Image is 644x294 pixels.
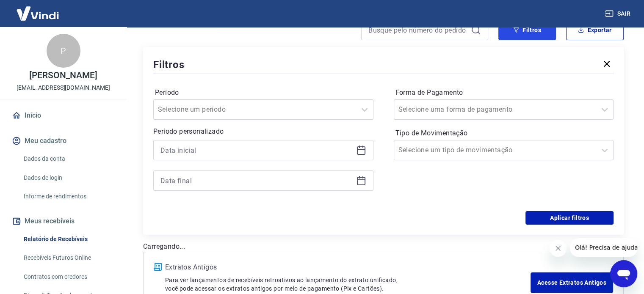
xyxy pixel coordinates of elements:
input: Data inicial [160,144,353,157]
label: Período [155,88,372,98]
button: Sair [603,6,634,22]
div: P [47,34,80,68]
iframe: Mensagem da empresa [570,238,637,257]
button: Meu cadastro [10,132,116,150]
p: [PERSON_NAME] [29,71,97,80]
p: [EMAIL_ADDRESS][DOMAIN_NAME] [17,83,110,92]
a: Informe de rendimentos [20,188,116,205]
iframe: Fechar mensagem [550,240,567,257]
a: Acesse Extratos Antigos [531,272,613,293]
iframe: Botão para abrir a janela de mensagens [610,260,637,287]
p: Para ver lançamentos de recebíveis retroativos ao lançamento do extrato unificado, você pode aces... [165,276,531,293]
input: Busque pelo número do pedido [368,24,467,36]
h5: Filtros [153,58,185,71]
p: Carregando... [143,242,624,252]
a: Contratos com credores [20,268,116,286]
img: Vindi [10,0,65,26]
a: Início [10,106,116,125]
a: Relatório de Recebíveis [20,231,116,248]
input: Data final [160,174,353,187]
a: Dados de login [20,169,116,187]
button: Exportar [566,20,624,40]
a: Recebíveis Futuros Online [20,249,116,267]
button: Meus recebíveis [10,212,116,231]
label: Tipo de Movimentação [395,128,612,138]
a: Dados da conta [20,150,116,168]
span: Olá! Precisa de ajuda? [5,6,71,13]
p: Período personalizado [153,126,373,137]
button: Filtros [498,20,556,40]
button: Aplicar filtros [525,211,614,225]
label: Forma de Pagamento [395,88,612,98]
p: Extratos Antigos [165,262,531,272]
img: ícone [154,263,162,271]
